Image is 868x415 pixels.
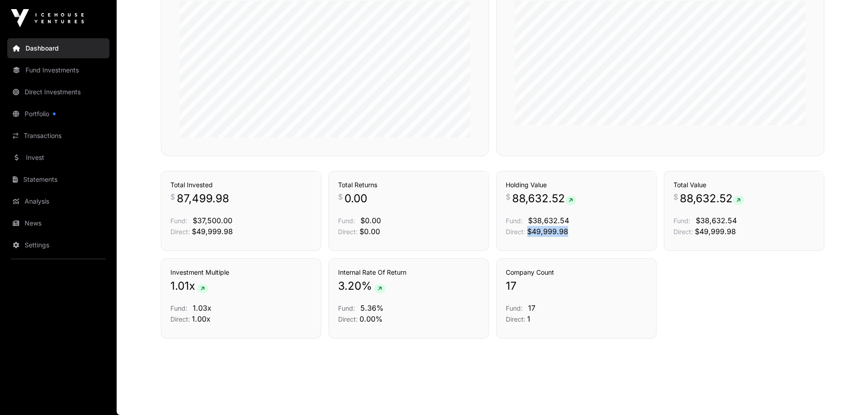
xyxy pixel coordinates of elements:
[673,180,815,190] h3: Total Value
[7,82,109,102] a: Direct Investments
[338,180,479,190] h3: Total Returns
[506,315,525,323] span: Direct:
[7,60,109,80] a: Fund Investments
[170,279,189,293] span: 1.01
[527,314,530,323] span: 1
[360,227,380,236] span: $0.00
[170,217,187,225] span: Fund:
[344,191,367,206] span: 0.00
[170,304,187,312] span: Fund:
[338,315,358,323] span: Direct:
[192,227,233,236] span: $49,999.98
[7,169,109,190] a: Statements
[177,191,229,206] span: 87,499.98
[506,217,523,225] span: Fund:
[512,191,576,206] span: 88,632.52
[360,303,384,313] span: 5.36%
[506,268,647,277] h3: Company Count
[822,371,868,415] iframe: Chat Widget
[338,279,361,293] span: 3.20
[680,191,744,206] span: 88,632.52
[673,217,690,225] span: Fund:
[170,228,190,236] span: Direct:
[7,213,109,233] a: News
[7,235,109,255] a: Settings
[7,191,109,211] a: Analysis
[360,314,383,323] span: 0.00%
[338,304,355,312] span: Fund:
[170,191,175,202] span: $
[338,217,355,225] span: Fund:
[170,180,312,190] h3: Total Invested
[7,126,109,146] a: Transactions
[170,268,312,277] h3: Investment Multiple
[7,104,109,124] a: Portfolio
[338,191,343,202] span: $
[7,148,109,168] a: Invest
[506,304,523,312] span: Fund:
[192,314,211,323] span: 1.00x
[528,216,569,225] span: $38,632.54
[528,303,535,313] span: 17
[193,216,232,225] span: $37,500.00
[696,216,737,225] span: $38,632.54
[506,228,525,236] span: Direct:
[170,315,190,323] span: Direct:
[673,191,678,202] span: $
[11,9,84,27] img: Icehouse Ventures Logo
[695,227,736,236] span: $49,999.98
[360,216,381,225] span: $0.00
[338,228,358,236] span: Direct:
[506,279,517,293] span: 17
[673,228,693,236] span: Direct:
[189,279,195,293] span: x
[338,268,479,277] h3: Internal Rate Of Return
[527,227,568,236] span: $49,999.98
[506,180,647,190] h3: Holding Value
[506,191,510,202] span: $
[193,303,211,313] span: 1.03x
[7,38,109,58] a: Dashboard
[361,279,372,293] span: %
